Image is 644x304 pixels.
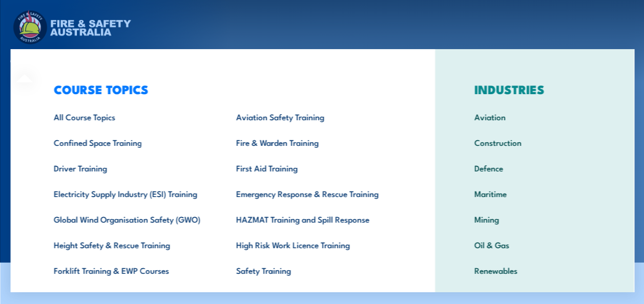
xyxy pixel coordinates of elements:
a: Emergency Response & Rescue Training [220,181,402,206]
a: First Aid Training [220,155,402,181]
a: Height Safety & Rescue Training [37,232,220,257]
h3: COURSE TOPICS [37,82,402,96]
a: Maritime [458,181,610,206]
a: Emergency Response Services [144,49,253,73]
a: Fire & Warden Training [220,129,402,155]
a: Confined Space Training [37,129,220,155]
a: High Risk Work Licence Training [220,232,402,257]
a: Construction [458,129,610,155]
a: Oil & Gas [458,232,610,257]
a: Mining [458,206,610,232]
a: Global Wind Organisation Safety (GWO) [37,206,220,232]
a: Aviation [458,104,610,129]
a: Renewables [458,257,610,283]
a: Driver Training [37,155,220,181]
a: Course Calendar [61,49,122,73]
a: Contact [448,49,476,73]
a: Learner Portal [373,49,426,73]
a: About Us [276,49,308,73]
a: All Course Topics [37,104,220,129]
a: Courses [10,49,39,73]
a: News [331,49,351,73]
a: Defence [458,155,610,181]
h3: INDUSTRIES [458,82,610,96]
a: Safety Training [220,257,402,283]
a: Aviation Safety Training [220,104,402,129]
a: Electricity Supply Industry (ESI) Training [37,181,220,206]
a: HAZMAT Training and Spill Response [220,206,402,232]
a: Forklift Training & EWP Courses [37,257,220,283]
